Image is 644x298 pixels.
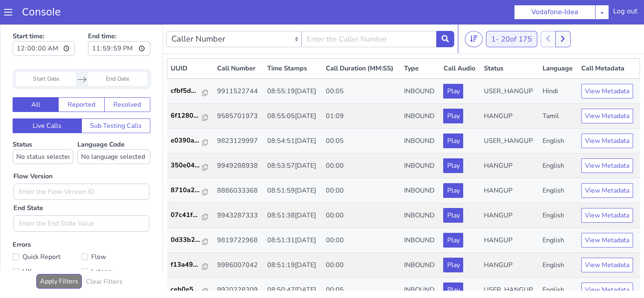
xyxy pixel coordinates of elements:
td: English [539,179,578,204]
td: 00:05 [323,104,401,129]
p: 8710a2... [171,161,202,171]
p: e0390a... [171,111,202,121]
td: 08:51:59[DATE] [264,154,323,179]
label: Status [13,116,73,140]
button: Play [443,208,463,223]
span: 20 of 175 [501,10,532,20]
td: INBOUND [401,179,440,204]
select: Status [13,125,73,140]
td: 9823129997 [214,104,264,129]
a: 6f1280... [171,86,211,96]
select: Language Code [77,125,150,140]
button: View Metadata [581,184,633,198]
td: 00:05 [323,54,401,79]
a: f13a49... [171,235,211,245]
th: Call Metadata [578,34,640,55]
td: HANGUP [481,228,539,253]
button: View Metadata [581,233,633,248]
td: 9911522744 [214,54,264,79]
button: Reported [58,73,104,88]
th: Type [401,34,440,55]
td: Tamil [539,79,578,104]
td: 00:00 [323,204,401,228]
button: View Metadata [581,109,633,124]
h6: Clear Filters [86,254,123,261]
td: 08:54:51[DATE] [264,104,323,129]
p: 350e04... [171,136,202,146]
a: 8710a2... [171,161,211,171]
input: Start time: [13,17,75,31]
td: HANGUP [481,179,539,204]
td: USER_HANGUP [481,104,539,129]
td: 08:51:38[DATE] [264,179,323,204]
button: Play [443,109,463,124]
p: 6f1280... [171,86,202,96]
input: Start Date [16,48,76,61]
button: Play [443,59,463,74]
label: UX [13,241,81,253]
input: Enter the End State Value [13,191,149,207]
td: 00:00 [323,154,401,179]
label: End time: [88,4,150,34]
label: Latency [81,241,150,253]
td: 9943287333 [214,179,264,204]
button: View Metadata [581,208,633,223]
a: 07c41f... [171,186,211,195]
td: 9920228309 [214,253,264,278]
td: INBOUND [401,228,440,253]
td: INBOUND [401,54,440,79]
button: View Metadata [581,59,633,74]
button: Live Calls [13,94,82,109]
th: Language [539,34,578,55]
button: All [13,73,59,88]
input: End time: [88,17,150,31]
a: 0d33b2... [171,210,211,220]
label: End State [13,179,43,188]
td: 08:53:57[DATE] [264,129,323,154]
td: English [539,104,578,129]
td: 8886033368 [214,154,264,179]
td: 00:00 [323,228,401,253]
td: English [539,228,578,253]
td: INBOUND [401,253,440,278]
th: UUID [167,34,214,55]
button: Vodafone-Idea [514,5,596,20]
td: INBOUND [401,79,440,104]
td: 08:51:31[DATE] [264,204,323,228]
button: Play [443,159,463,173]
a: ceb0e5... [171,260,211,270]
button: Play [443,134,463,149]
td: 00:00 [323,179,401,204]
td: 9585701973 [214,79,264,104]
p: f13a49... [171,235,202,245]
a: e0390a... [171,111,211,121]
input: Enter the Caller Number [301,7,437,23]
td: HANGUP [481,204,539,228]
td: HANGUP [481,129,539,154]
input: End Date [88,48,147,61]
label: Quick Report [13,227,81,238]
button: Play [443,233,463,248]
button: View Metadata [581,159,633,173]
td: 08:50:47[DATE] [264,253,323,278]
td: HANGUP [481,154,539,179]
td: 08:55:19[DATE] [264,54,323,79]
label: Language Code [77,116,150,140]
p: ceb0e5... [171,260,202,270]
td: 08:55:05[DATE] [264,79,323,104]
td: USER_HANGUP [481,54,539,79]
button: Play [443,258,463,273]
td: INBOUND [401,129,440,154]
a: Console [12,7,70,18]
button: Resolved [104,73,150,88]
th: Status [481,34,539,55]
td: INBOUND [401,154,440,179]
td: 9986007042 [214,228,264,253]
button: View Metadata [581,258,633,273]
a: 350e04... [171,136,211,146]
button: Apply Filters [36,250,82,264]
label: Flow Version [13,147,53,157]
label: Start time: [13,4,75,34]
td: English [539,154,578,179]
td: Hindi [539,54,578,79]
